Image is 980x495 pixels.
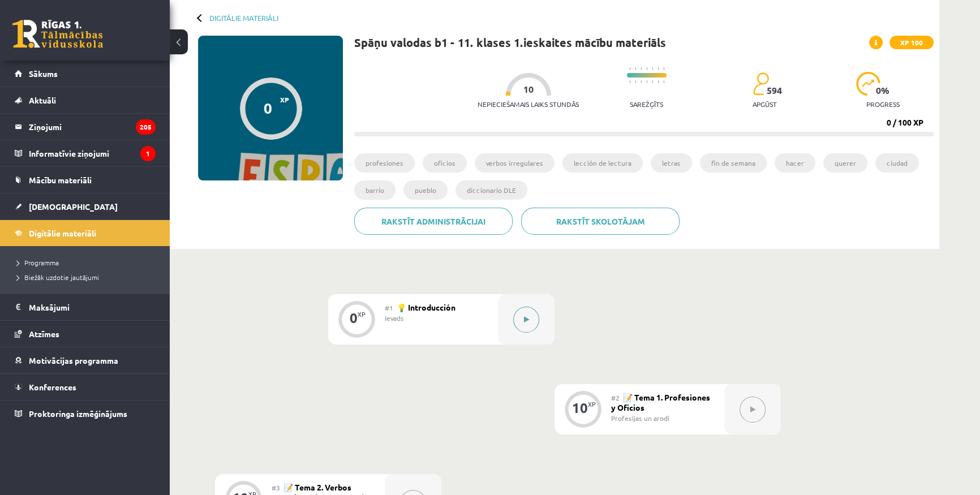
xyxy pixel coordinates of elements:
span: Mācību materiāli [29,175,92,185]
img: icon-short-line-57e1e144782c952c97e751825c79c345078a6d821885a25fce030b3d8c18986b.svg [641,67,642,70]
span: 📝 Tema 1. Profesiones y Oficios [611,392,710,412]
legend: Maksājumi [29,294,156,320]
i: 205 [136,119,156,135]
li: profesiones [354,153,415,173]
a: Digitālie materiāli [15,220,156,246]
a: Sākums [15,61,156,87]
legend: Informatīvie ziņojumi [29,140,156,166]
a: Ziņojumi205 [15,114,156,140]
i: 1 [140,146,156,161]
li: oficios [423,153,467,173]
img: icon-short-line-57e1e144782c952c97e751825c79c345078a6d821885a25fce030b3d8c18986b.svg [641,80,642,83]
img: icon-short-line-57e1e144782c952c97e751825c79c345078a6d821885a25fce030b3d8c18986b.svg [635,67,636,70]
span: 10 [523,84,534,94]
span: #3 [272,483,280,492]
a: Proktoringa izmēģinājums [15,401,156,427]
li: letras [651,153,692,173]
a: Biežāk uzdotie jautājumi [17,272,158,282]
span: Proktoringa izmēģinājums [29,408,127,419]
a: Rakstīt administrācijai [354,208,513,235]
li: fin de semana [700,153,767,173]
span: XP [280,96,289,104]
p: Sarežģīts [630,100,663,108]
span: Sākums [29,68,58,79]
li: verbos irregulares [475,153,555,173]
img: icon-short-line-57e1e144782c952c97e751825c79c345078a6d821885a25fce030b3d8c18986b.svg [646,80,647,83]
div: XP [358,311,366,317]
img: icon-short-line-57e1e144782c952c97e751825c79c345078a6d821885a25fce030b3d8c18986b.svg [652,80,653,83]
li: pueblo [403,180,448,200]
span: 594 [767,85,782,96]
a: Aktuāli [15,87,156,113]
span: XP 100 [889,36,934,49]
span: Aktuāli [29,95,56,105]
span: Motivācijas programma [29,355,118,365]
p: progress [866,100,900,108]
a: Mācību materiāli [15,167,156,193]
img: icon-short-line-57e1e144782c952c97e751825c79c345078a6d821885a25fce030b3d8c18986b.svg [629,80,630,83]
span: Konferences [29,382,76,392]
legend: Ziņojumi [29,114,156,140]
img: icon-short-line-57e1e144782c952c97e751825c79c345078a6d821885a25fce030b3d8c18986b.svg [663,67,664,70]
img: icon-short-line-57e1e144782c952c97e751825c79c345078a6d821885a25fce030b3d8c18986b.svg [657,80,659,83]
a: Motivācijas programma [15,347,156,373]
img: icon-short-line-57e1e144782c952c97e751825c79c345078a6d821885a25fce030b3d8c18986b.svg [663,80,664,83]
a: Programma [17,257,158,268]
span: 0 % [876,85,890,96]
li: querer [823,153,867,173]
a: Digitālie materiāli [209,14,278,22]
li: diccionario DLE [455,180,527,200]
div: XP [588,401,596,407]
img: students-c634bb4e5e11cddfef0936a35e636f08e4e9abd3cc4e673bd6f9a4125e45ecb1.svg [753,72,769,96]
a: Konferences [15,374,156,400]
span: Atzīmes [29,329,59,339]
div: 0 [264,100,272,117]
h1: Spāņu valodas b1 - 11. klases 1.ieskaites mācību materiāls [354,36,666,49]
img: icon-short-line-57e1e144782c952c97e751825c79c345078a6d821885a25fce030b3d8c18986b.svg [646,67,647,70]
span: Digitālie materiāli [29,228,96,238]
span: 💡 Introducción [397,302,455,312]
a: Rakstīt skolotājam [521,208,680,235]
a: [DEMOGRAPHIC_DATA] [15,193,156,219]
span: Programma [17,258,59,267]
img: icon-short-line-57e1e144782c952c97e751825c79c345078a6d821885a25fce030b3d8c18986b.svg [657,67,659,70]
div: 10 [572,403,588,413]
li: lección de lectura [562,153,643,173]
img: icon-short-line-57e1e144782c952c97e751825c79c345078a6d821885a25fce030b3d8c18986b.svg [652,67,653,70]
a: Informatīvie ziņojumi1 [15,140,156,166]
li: barrio [354,180,396,200]
div: Profesijas un arodi [611,413,716,423]
li: hacer [775,153,815,173]
p: Nepieciešamais laiks stundās [478,100,579,108]
a: Maksājumi [15,294,156,320]
span: [DEMOGRAPHIC_DATA] [29,201,118,212]
p: apgūst [753,100,777,108]
span: #1 [385,303,393,312]
a: Rīgas 1. Tālmācības vidusskola [12,20,103,48]
a: Atzīmes [15,321,156,347]
span: #2 [611,393,620,402]
div: Ievads [385,313,489,323]
img: icon-progress-161ccf0a02000e728c5f80fcf4c31c7af3da0e1684b2b1d7c360e028c24a22f1.svg [856,72,880,96]
li: ciudad [875,153,919,173]
img: icon-short-line-57e1e144782c952c97e751825c79c345078a6d821885a25fce030b3d8c18986b.svg [629,67,630,70]
div: 0 [350,313,358,323]
img: icon-short-line-57e1e144782c952c97e751825c79c345078a6d821885a25fce030b3d8c18986b.svg [635,80,636,83]
span: Biežāk uzdotie jautājumi [17,273,99,282]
